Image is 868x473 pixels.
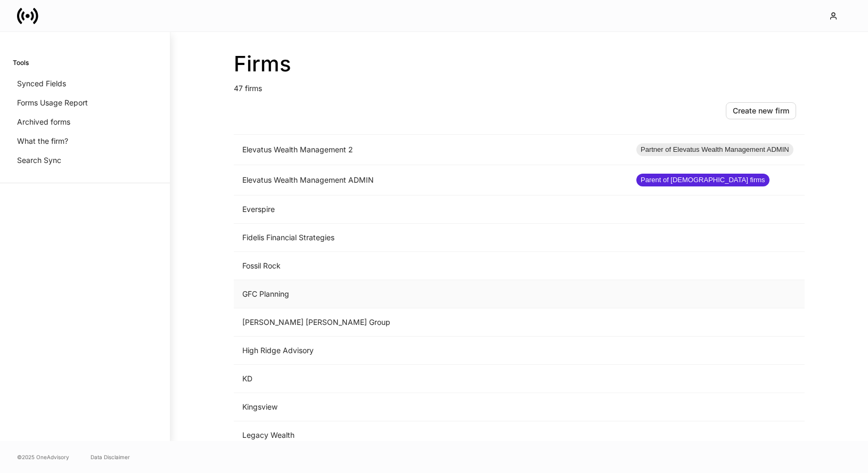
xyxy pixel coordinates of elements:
div: Create new firm [733,107,789,115]
p: 47 firms [234,77,805,94]
td: Legacy Wealth [234,421,628,450]
td: Everspire [234,195,628,224]
span: © 2025 OneAdvisory [17,453,69,461]
td: Elevatus Wealth Management 2 [234,135,628,165]
td: High Ridge Advisory [234,337,628,365]
a: Synced Fields [13,74,157,93]
h2: Firms [234,51,805,77]
a: Forms Usage Report [13,93,157,112]
td: [PERSON_NAME] [PERSON_NAME] Group [234,308,628,337]
button: Create new firm [726,102,796,119]
p: Search Sync [17,155,61,166]
p: Archived forms [17,117,70,127]
a: Search Sync [13,151,157,170]
td: KD [234,365,628,393]
span: Parent of [DEMOGRAPHIC_DATA] firms [636,175,769,185]
td: Kingsview [234,393,628,421]
a: Archived forms [13,112,157,132]
a: Data Disclaimer [91,453,130,461]
td: GFC Planning [234,280,628,308]
td: Elevatus Wealth Management ADMIN [234,165,628,195]
span: Partner of Elevatus Wealth Management ADMIN [636,144,793,155]
h6: Tools [13,58,29,68]
p: Forms Usage Report [17,97,88,108]
td: Fidelis Financial Strategies [234,224,628,252]
a: What the firm? [13,132,157,151]
td: Fossil Rock [234,252,628,280]
p: What the firm? [17,136,68,146]
p: Synced Fields [17,78,66,89]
